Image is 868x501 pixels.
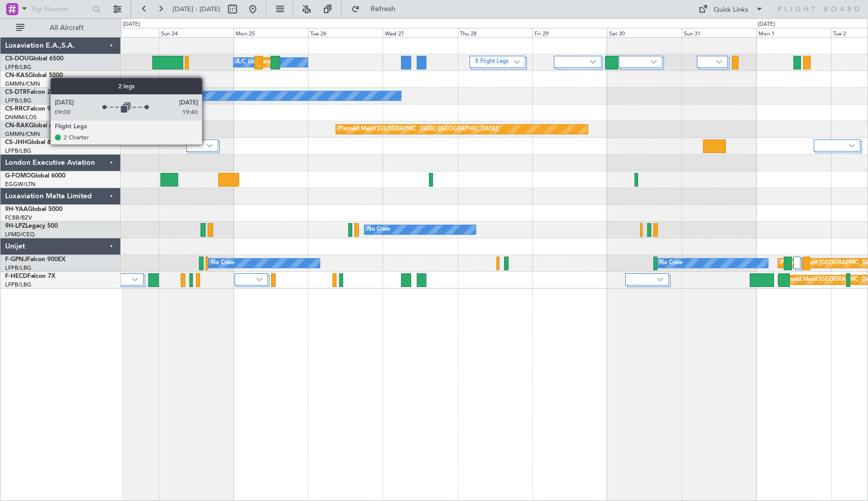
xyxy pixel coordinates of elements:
[5,63,31,71] a: LFPB/LBG
[347,1,408,17] button: Refresh
[173,5,220,14] span: [DATE] - [DATE]
[714,5,748,15] div: Quick Links
[5,123,63,129] a: CN-RAKGlobal 6000
[5,139,61,146] a: CS-JHHGlobal 6000
[11,20,110,36] button: All Aircraft
[5,73,63,79] a: CN-KASGlobal 5000
[5,257,65,263] a: F-GPNJFalcon 900EX
[308,28,383,37] div: Tue 26
[367,222,390,237] div: No Crew
[5,130,40,138] a: GMMN/CMN
[383,28,457,37] div: Wed 27
[5,173,31,179] span: G-FOMO
[5,223,25,229] span: 9H-LPZ
[5,73,28,79] span: CN-KAS
[5,139,27,146] span: CS-JHH
[5,181,36,188] a: EGGW/LTN
[651,60,657,64] img: arrow-gray.svg
[5,273,27,279] span: F-HECD
[207,144,213,148] img: arrow-gray.svg
[132,277,138,281] img: arrow-gray.svg
[5,147,31,155] a: LFPB/LBG
[5,114,37,121] a: DNMM/LOS
[5,106,65,112] a: CS-RRCFalcon 900LX
[5,123,29,129] span: CN-RAK
[339,122,498,137] div: Planned Maint [GEOGRAPHIC_DATA] ([GEOGRAPHIC_DATA])
[5,206,28,212] span: 9H-YAA
[5,273,55,279] a: F-HECDFalcon 7X
[514,60,520,64] img: arrow-gray.svg
[756,28,831,37] div: Mon 1
[475,58,514,66] label: 5 Flight Legs
[458,28,532,37] div: Thu 28
[659,256,683,271] div: No Crew
[5,80,40,88] a: GMMN/CMN
[84,28,159,37] div: Sat 23
[26,24,107,31] span: All Aircraft
[532,28,607,37] div: Fri 29
[758,20,775,29] div: [DATE]
[5,257,27,263] span: F-GPNJ
[233,28,308,37] div: Mon 25
[5,173,65,179] a: G-FOMOGlobal 6000
[5,281,31,289] a: LFPB/LBG
[590,60,596,64] img: arrow-gray.svg
[5,264,31,272] a: LFPB/LBG
[159,28,233,37] div: Sun 24
[5,206,62,212] a: 9H-YAAGlobal 5000
[5,214,32,222] a: FCBB/BZV
[256,277,262,281] img: arrow-gray.svg
[211,256,235,271] div: No Crew
[682,28,756,37] div: Sun 31
[693,1,769,17] button: Quick Links
[5,56,63,62] a: CS-DOUGlobal 6500
[5,223,58,229] a: 9H-LPZLegacy 500
[5,97,31,104] a: LFPB/LBG
[123,20,140,29] div: [DATE]
[31,2,89,17] input: Trip Number
[362,6,405,13] span: Refresh
[5,106,27,112] span: CS-RRC
[5,89,61,95] a: CS-DTRFalcon 2000
[849,144,855,148] img: arrow-gray.svg
[716,60,722,64] img: arrow-gray.svg
[5,56,29,62] span: CS-DOU
[607,28,682,37] div: Sat 30
[5,231,35,238] a: LFMD/CEQ
[236,55,278,70] div: A/C Unavailable
[657,277,663,281] img: arrow-gray.svg
[5,89,27,95] span: CS-DTR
